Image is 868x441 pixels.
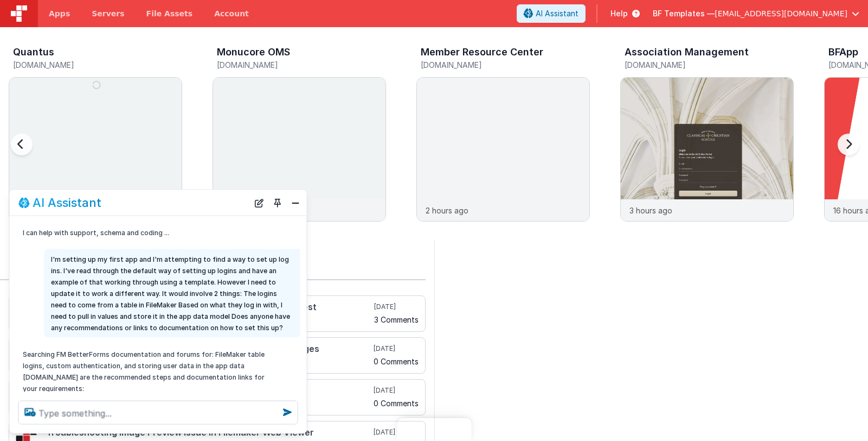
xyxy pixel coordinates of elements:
[46,428,371,438] h4: Troubleshooting Image Preview Issue in Filemaker Web Viewer
[288,195,303,210] button: Close
[374,303,419,311] h5: [DATE]
[653,8,715,19] span: BF Templates —
[23,349,266,394] p: Searching FM BetterForms documentation and forums for: FileMaker table logins, custom authenticat...
[610,8,628,19] span: Help
[374,344,419,353] h5: [DATE]
[374,386,419,395] h5: [DATE]
[629,205,672,216] p: 3 hours ago
[715,8,847,19] span: [EMAIL_ADDRESS][DOMAIN_NAME]
[92,8,124,19] span: Servers
[374,316,419,324] h5: 3 Comments
[421,47,543,58] h3: Member Resource Center
[33,196,101,209] h2: AI Assistant
[270,195,285,210] button: Toggle Pin
[217,47,290,58] h3: Monucore OMS
[397,418,471,441] iframe: Marker.io feedback button
[625,47,749,58] h3: Association Management
[217,61,386,69] h5: [DOMAIN_NAME]
[653,8,859,19] button: BF Templates — [EMAIL_ADDRESS][DOMAIN_NAME]
[536,8,578,19] span: AI Assistant
[374,399,419,407] h5: 0 Comments
[146,8,193,19] span: File Assets
[625,61,794,69] h5: [DOMAIN_NAME]
[23,227,266,238] p: I can help with support, schema and coding ...
[51,254,294,333] p: I'm setting up my first app and I'm attempting to find a way to set up log ins. I've read through...
[49,8,70,19] span: Apps
[13,61,182,69] h5: [DOMAIN_NAME]
[421,61,590,69] h5: [DOMAIN_NAME]
[426,205,468,216] p: 2 hours ago
[13,47,54,58] h3: Quantus
[517,4,586,23] button: AI Assistant
[252,195,267,210] button: New Chat
[374,357,419,366] h5: 0 Comments
[374,428,419,437] h5: [DATE]
[828,47,858,58] h3: BFApp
